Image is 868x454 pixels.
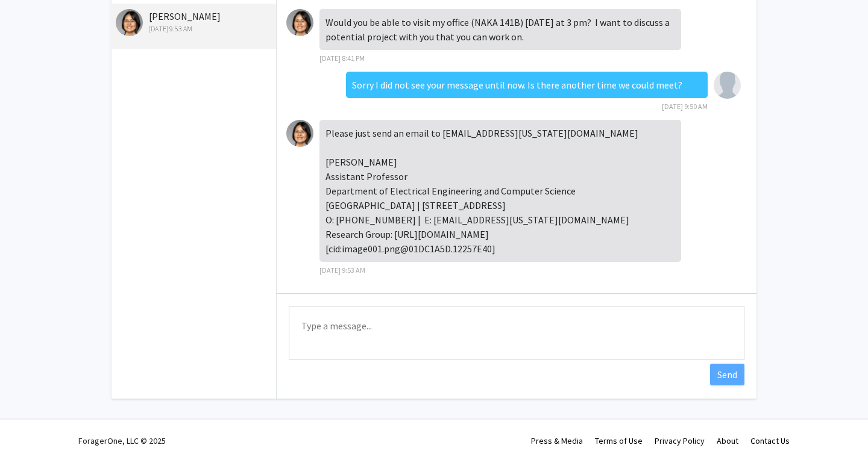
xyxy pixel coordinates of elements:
[286,9,313,36] img: Peifen Zhu
[319,266,365,275] span: [DATE] 9:53 AM
[595,435,643,446] a: Terms of Use
[116,23,273,34] div: [DATE] 9:53 AM
[286,120,313,147] img: Peifen Zhu
[717,435,738,446] a: About
[346,72,708,98] div: Sorry I did not see your message until now. Is there another time we could meet?
[116,9,273,34] div: [PERSON_NAME]
[714,72,741,99] img: Gavin Runge
[655,435,705,446] a: Privacy Policy
[319,54,365,63] span: [DATE] 8:41 PM
[662,102,708,111] span: [DATE] 9:50 AM
[750,435,790,446] a: Contact Us
[710,364,744,385] button: Send
[531,435,583,446] a: Press & Media
[9,400,51,445] iframe: Chat
[116,9,143,36] img: Peifen Zhu
[319,120,681,262] div: Please just send an email to [EMAIL_ADDRESS][US_STATE][DOMAIN_NAME] [PERSON_NAME] Assistant Profe...
[289,306,744,360] textarea: Message
[319,9,681,50] div: Would you be able to visit my office (NAKA 141B) [DATE] at 3 pm? I want to discuss a potential pr...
